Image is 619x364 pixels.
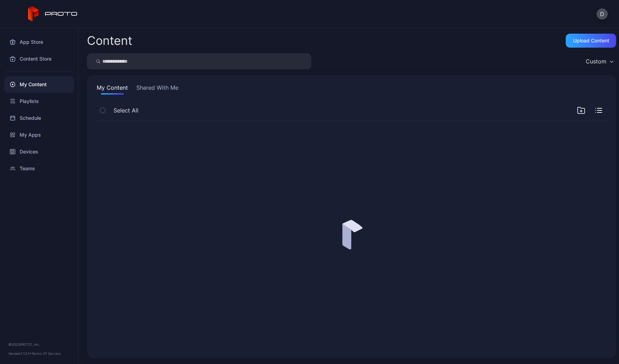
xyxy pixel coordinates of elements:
[4,93,74,110] a: Playlists
[4,34,74,50] a: App Store
[32,351,61,356] a: Terms Of Service
[95,83,129,95] button: My Content
[135,83,180,95] button: Shared With Me
[4,126,74,143] a: My Apps
[4,110,74,126] a: Schedule
[87,35,132,47] div: Content
[114,106,138,115] span: Select All
[4,160,74,177] a: Teams
[597,8,608,20] button: D
[582,53,616,69] button: Custom
[4,143,74,160] a: Devices
[4,76,74,93] a: My Content
[586,58,606,65] div: Custom
[8,342,70,347] div: © 2025 PROTO, Inc.
[566,34,616,48] button: Upload Content
[8,351,32,356] span: Version 1.13.1 •
[573,38,609,43] div: Upload Content
[4,50,74,67] a: Content Store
